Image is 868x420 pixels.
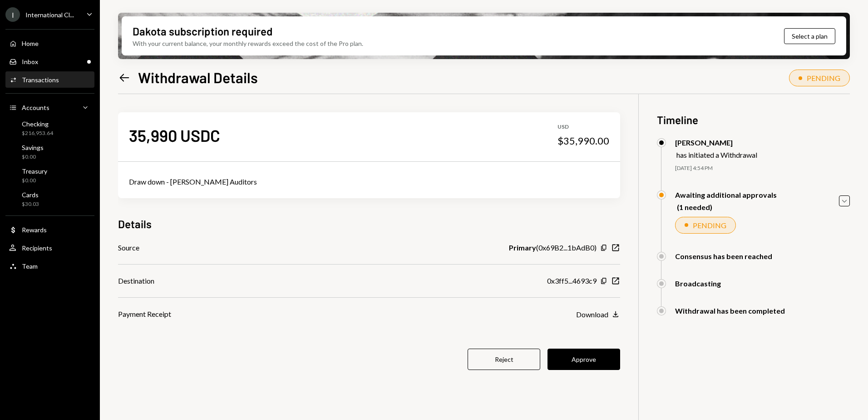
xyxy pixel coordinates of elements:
div: (1 needed) [677,203,777,211]
div: I [5,7,20,22]
a: Recipients [5,240,94,256]
div: Broadcasting [675,279,721,288]
div: $30.03 [22,200,39,208]
div: Treasury [22,167,47,175]
b: Primary [509,242,536,253]
button: Select a plan [784,28,835,44]
a: Inbox [5,53,94,70]
div: Destination [118,275,154,286]
div: ( 0x69B2...1bAdB0 ) [509,242,597,253]
div: International Cl... [25,11,74,19]
div: Source [118,242,139,253]
div: With your current balance, your monthly rewards exceed the cost of the Pro plan. [133,39,363,48]
div: Checking [22,120,53,128]
div: Recipients [22,244,52,252]
div: Transactions [22,76,59,84]
h3: Details [118,216,152,231]
div: Dakota subscription required [133,24,272,39]
div: 35,990 USDC [129,125,220,145]
a: Transactions [5,71,94,88]
a: Team [5,258,94,274]
div: Inbox [22,58,38,65]
div: Download [576,310,608,319]
div: Savings [22,144,44,151]
div: Consensus has been reached [675,252,772,260]
div: PENDING [693,221,726,230]
div: 0x3ff5...4693c9 [547,275,597,286]
a: Savings$0.00 [5,141,94,163]
a: Checking$216,953.64 [5,117,94,139]
div: Draw down - [PERSON_NAME] Auditors [129,176,609,187]
div: Home [22,40,39,47]
h3: Timeline [657,112,850,127]
a: Accounts [5,99,94,115]
a: Treasury$0.00 [5,165,94,186]
div: Withdrawal has been completed [675,306,785,315]
div: $0.00 [22,153,44,161]
div: Payment Receipt [118,309,171,320]
a: Home [5,35,94,51]
div: has initiated a Withdrawal [676,150,757,159]
div: [DATE] 4:54 PM [675,165,850,172]
button: Approve [547,349,620,370]
div: Accounts [22,104,49,111]
a: Rewards [5,221,94,238]
div: $216,953.64 [22,130,53,137]
div: [PERSON_NAME] [675,138,757,147]
div: Cards [22,191,39,199]
div: $35,990.00 [557,135,609,147]
div: Team [22,262,38,270]
h1: Withdrawal Details [138,68,258,86]
button: Download [576,310,620,320]
button: Reject [468,349,540,370]
div: PENDING [807,74,840,82]
div: Awaiting additional approvals [675,190,777,199]
div: Rewards [22,226,47,234]
a: Cards$30.03 [5,188,94,210]
div: USD [557,123,609,131]
div: $0.00 [22,177,47,185]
